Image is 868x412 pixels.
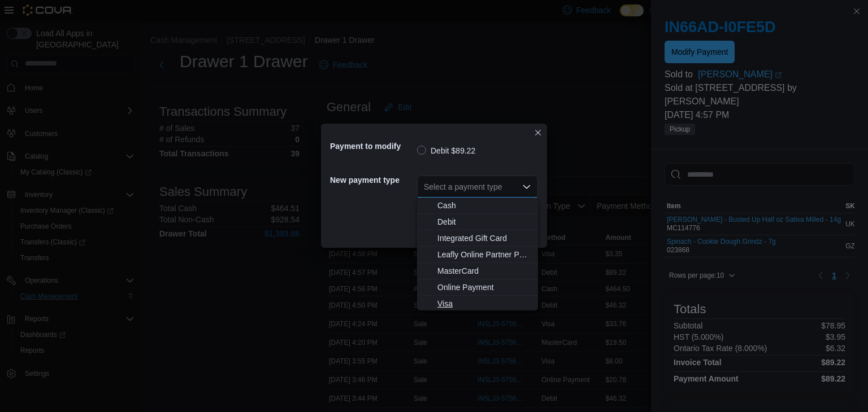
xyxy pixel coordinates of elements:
[437,249,531,260] span: Leafly Online Partner Payment
[424,180,425,194] input: Accessible screen reader label
[417,230,538,247] button: Integrated Gift Card
[417,247,538,263] button: Leafly Online Partner Payment
[330,135,415,157] h5: Payment to modify
[417,263,538,279] button: MasterCard
[522,182,531,191] button: Close list of options
[437,265,531,277] span: MasterCard
[417,279,538,296] button: Online Payment
[437,233,531,244] span: Integrated Gift Card
[417,214,538,230] button: Debit
[417,144,475,157] label: Debit $89.22
[437,200,531,211] span: Cash
[417,296,538,312] button: Visa
[531,126,545,139] button: Closes this modal window
[437,298,531,309] span: Visa
[330,169,415,191] h5: New payment type
[417,198,538,214] button: Cash
[437,216,531,227] span: Debit
[417,198,538,312] div: Choose from the following options
[437,282,531,293] span: Online Payment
